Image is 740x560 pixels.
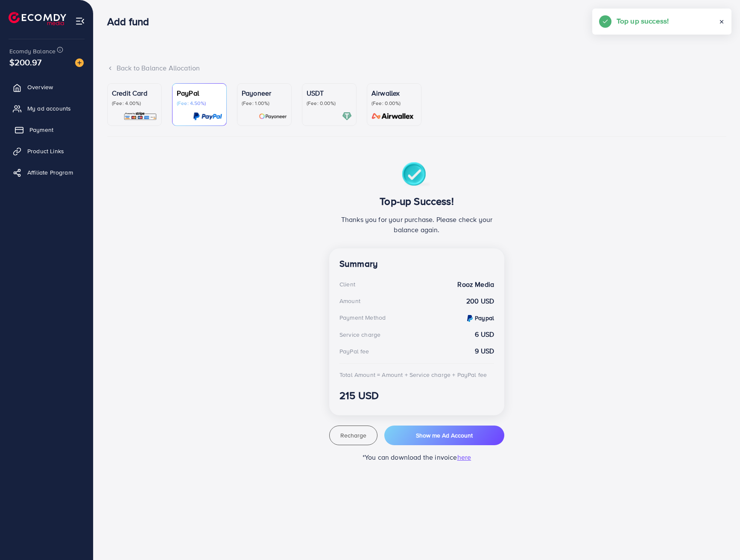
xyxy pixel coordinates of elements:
span: Ecomdy Balance [9,47,56,55]
h3: Top-up Success! [339,195,494,207]
span: My ad accounts [27,104,71,113]
div: Back to Balance Allocation [107,63,726,73]
div: PayPal fee [339,347,369,356]
p: (Fee: 4.00%) [112,100,157,107]
p: Thanks you for your purchase. Please check your balance again. [339,214,494,235]
p: Airwallex [371,88,417,98]
button: Show me Ad Account [384,426,505,445]
strong: Rooz Media [457,280,494,289]
img: card [193,111,222,121]
p: (Fee: 0.00%) [371,100,417,107]
span: Overview [27,83,53,91]
div: Amount [339,297,360,305]
strong: Paypal [475,314,494,322]
a: Payment [6,121,87,138]
button: Recharge [329,426,377,445]
span: Product Links [27,147,64,155]
span: Payment [29,125,53,134]
h3: Add fund [107,15,156,28]
div: Payment Method [339,313,386,322]
p: (Fee: 4.50%) [177,100,222,107]
p: PayPal [177,88,222,98]
iframe: Chat [704,522,734,554]
img: card [342,111,352,121]
h3: 215 USD [339,389,494,402]
span: here [457,452,471,462]
div: Client [339,280,355,289]
p: (Fee: 0.00%) [307,100,352,107]
img: card [259,111,287,121]
img: image [75,58,84,67]
span: Show me Ad Account [416,431,473,440]
div: Total Amount = Amount + Service charge + PayPal fee [339,370,487,379]
img: card [369,111,417,121]
p: *You can download the invoice [329,452,504,462]
span: Affiliate Program [27,168,73,177]
a: Product Links [6,143,87,160]
img: menu [75,16,85,26]
img: credit [467,315,473,322]
img: card [123,111,157,121]
span: $200.97 [9,56,41,68]
span: Recharge [340,431,366,440]
p: (Fee: 1.00%) [242,100,287,107]
a: My ad accounts [6,100,87,117]
h4: Summary [339,259,494,269]
h5: Top up success! [617,15,669,26]
a: Affiliate Program [6,164,87,181]
div: Service charge [339,330,380,339]
img: logo [9,12,66,25]
a: Overview [6,79,87,96]
strong: 200 USD [466,296,494,306]
p: Credit Card [112,88,157,98]
strong: 6 USD [475,330,494,339]
img: success [402,162,432,188]
p: USDT [307,88,352,98]
strong: 9 USD [475,346,494,356]
p: Payoneer [242,88,287,98]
